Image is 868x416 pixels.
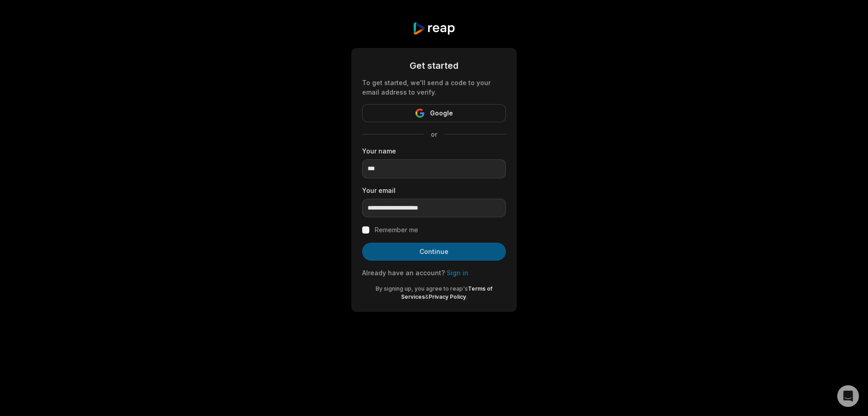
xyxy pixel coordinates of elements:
[425,293,429,300] span: &
[430,108,453,119] span: Google
[837,385,859,407] div: Open Intercom Messenger
[362,78,506,97] div: To get started, we'll send a code to your email address to verify.
[362,59,506,72] div: Get started
[376,285,468,292] span: By signing up, you agree to reap's
[362,269,445,277] span: Already have an account?
[429,293,466,300] a: Privacy Policy
[362,146,506,156] label: Your name
[412,22,455,35] img: reap
[466,293,467,300] span: .
[375,225,418,235] label: Remember me
[362,243,506,261] button: Continue
[447,269,468,277] a: Sign in
[424,129,444,139] span: or
[362,186,506,195] label: Your email
[362,104,506,122] button: Google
